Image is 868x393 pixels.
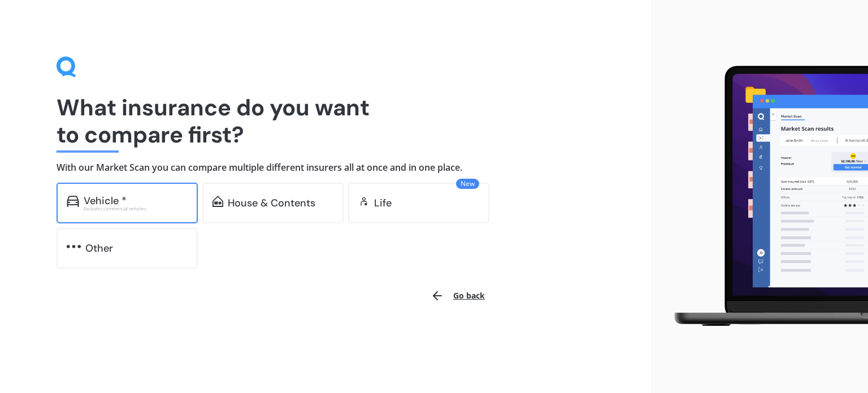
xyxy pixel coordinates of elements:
img: laptop.webp [660,60,868,333]
span: New [456,179,479,189]
img: home-and-contents.b802091223b8502ef2dd.svg [212,196,223,207]
div: House & Contents [228,197,315,209]
div: Life [374,197,392,209]
button: Go back [424,282,492,309]
div: Other [85,243,113,254]
div: Excludes commercial vehicles [84,206,188,211]
h4: With our Market Scan you can compare multiple different insurers all at once and in one place. [57,162,594,174]
img: car.f15378c7a67c060ca3f3.svg [67,196,79,207]
div: Vehicle * [84,195,127,206]
h1: What insurance do you want to compare first? [57,94,594,148]
img: life.f720d6a2d7cdcd3ad642.svg [358,196,370,207]
img: other.81dba5aafe580aa69f38.svg [67,241,81,252]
